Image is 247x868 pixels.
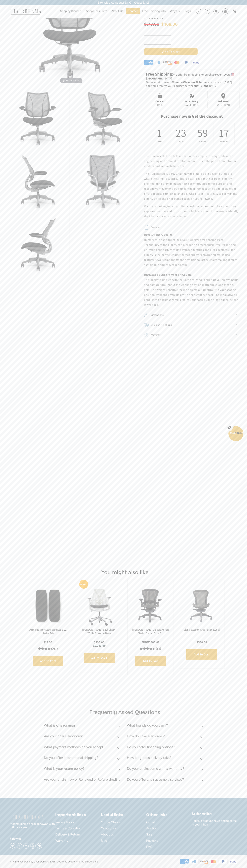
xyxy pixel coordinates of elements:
div: 17 [222,126,226,140]
span: Warranty [55,839,68,843]
strong: Free Shipping: [146,71,173,77]
h2: Do you offer chair assembly services? [127,777,184,782]
strong: [DATE] and [DATE] [195,84,217,88]
a: Herman Miller Sayl Chair | White Chrome Base - chairorama Herman Miller Sayl Chair | White Chrome... [80,583,119,628]
div: [DATE] - [DATE] [216,103,231,106]
h2: What is Chairorama? [44,723,75,727]
div: Seconds [222,140,226,143]
summary: What is Chairorama? [44,721,122,732]
h2: Useful links [101,812,146,817]
span: $580.00 [149,640,160,644]
h2: Are your chairs new or Renewed or Refurbished? [44,777,118,782]
span: Add to Cart [144,48,198,55]
a: [PERSON_NAME] Classic Aeron Chair | Black | Size B... [132,628,169,635]
span: Outlet [146,820,155,824]
div: 59 [200,126,205,140]
a: Classic Aeron Chair (Renewed) [183,628,220,632]
div: All rights reserved by Chairorama © 2025. Designed by [10,860,99,864]
h2: How do I place an order? [127,734,165,738]
summary: What payment methods do you accept? [44,742,122,753]
h2: Subscribe [192,812,237,816]
span: Auction [146,826,157,830]
span: $510.00 [144,22,159,27]
iframe: Product reviews widget [7,373,240,547]
span: About Us [111,9,123,13]
a: Terms & Condition [55,825,101,831]
button: Close teaser [226,423,233,431]
nav: DesktopNavigation [58,8,193,15]
h2: What is your return policy? [44,767,85,771]
summary: Shipping & Returns [144,320,240,330]
summary: Dimensions [144,310,240,320]
h2: What brands do you carry? [127,723,168,727]
a: Classic Aeron Chair (Renewed) - chairorama Classic Aeron Chair (Renewed) - chairorama [182,583,221,628]
a: Herman Miller Classic Aeron Chair | Black | Size B (Renewed) - chairorama Herman Miller Classic A... [131,583,170,628]
img: Human Scale Liberty Chair (Renewed) - Black - chairorama [73,87,134,149]
a: About Us [110,8,125,14]
div: 4.4 rating (7 votes) [29,647,67,650]
a: Arm Pads for Steelcase Leap V2 chair- Pair - chairorama Arm Pads for Steelcase Leap V2 chair- Pai... [29,583,67,628]
b: Unrivalled Support Where it Counts [144,273,192,277]
img: Human Scale Liberty Chair (Renewed) - Black - chairorama [73,150,134,212]
span: FAQ [146,845,153,849]
summary: Are your chairs new or Renewed or Refurbished? [44,775,122,786]
summary: Do you offer chair assembly services? [127,775,205,786]
h2: Do you offer financing options? [127,745,175,749]
img: chairorama [7,9,43,15]
input: + [161,36,169,44]
div: Minutes [200,140,205,143]
span: Free Shipping Info [142,9,166,13]
a: Privacy Policy [55,819,101,825]
div: Order Ready [184,100,199,103]
p: From [131,640,170,644]
summary: What brands do you carry? [127,721,205,732]
summary: Do you offer financing options? [127,742,205,753]
input: Add to Cart [135,656,166,666]
span: Privacy Policy [55,820,75,824]
h2: Important links [55,812,101,817]
div: 23 [179,126,183,140]
a: Ecommerce Builders Inc. [70,860,99,863]
summary: Features [144,222,240,232]
h2: Dimensions [150,313,164,318]
span: Sale [146,832,152,837]
h2: How long does delivery take? [127,756,171,760]
span: Office Chairs [101,820,120,824]
b: Revolutionary Design [144,233,173,237]
input: Add to Cart [33,656,63,666]
a: Human Scale Liberty Chair (Renewed) - Black - chairoramaHover to zoom [18,29,125,33]
img: Human Scale Liberty Chair (Renewed) - Black - chairorama [8,87,69,149]
div: [DATE] - [DATE] [184,103,199,106]
img: Classic Aeron Chair (Renewed) - chairorama [182,583,221,628]
span: Shop Chair Parts [86,9,107,13]
div: Hours [179,140,183,143]
a: Blogs [182,8,193,14]
a: Blog [101,838,146,844]
span: 06Hours 08Minutes 38Seconds [172,80,209,84]
a: Office Chairs [101,819,146,825]
span: Contact [127,9,138,13]
input: - [144,36,153,44]
div: Days [157,140,162,143]
a: About us [101,832,146,838]
a: Free Shipping Info [140,8,167,14]
text: SOLD-OUT [80,583,87,585]
h2: Are your chairs ergonomic? [44,734,85,738]
a: Arm Pads for Steelcase Leap V2 chair- Pair [29,628,67,635]
summary: How long does delivery take? [127,753,205,764]
img: chairorama [10,814,46,820]
summary: What is your return policy? [44,764,122,775]
div: [DATE] [155,103,164,106]
summary: Are your chairs ergonomic? [44,732,122,742]
h2: Frequently Asked Questions [44,709,206,715]
img: guarantee.png [144,333,149,337]
a: FAQ [146,844,192,850]
a: Sale [146,832,192,838]
img: WhatsApp_Image_2024-07-12_at_16.23.01.webp [223,9,228,14]
h2: Do your chairs come with a warranty? [127,767,184,771]
img: Herman Miller Sayl Chair | White Chrome Base - chairorama [80,583,119,628]
a: [PERSON_NAME] Sayl Chair | White Chrome Base [82,628,116,635]
summary: Do you offer international shipping? [44,753,122,764]
span: Contact us [101,826,117,830]
a: Outlet [146,819,192,825]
